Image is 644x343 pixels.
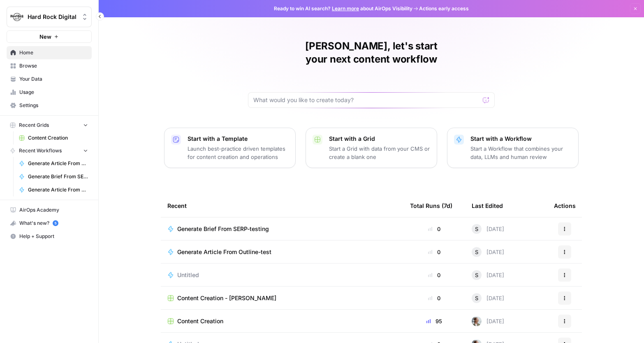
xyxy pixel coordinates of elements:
button: Help + Support [7,230,92,243]
a: Generate Article From Outline-test [167,248,397,256]
p: Start a Workflow that combines your data, LLMs and human review [470,145,572,161]
div: Total Runs (7d) [410,194,452,217]
span: Help + Support [19,233,88,240]
span: Usage [19,89,88,96]
a: Content Creation [167,317,397,325]
span: AirOps Academy [19,206,88,214]
button: Start with a WorkflowStart a Workflow that combines your data, LLMs and human review [447,128,579,168]
span: Content Creation [28,134,88,142]
span: S [475,225,478,233]
span: Actions early access [419,5,469,12]
a: Untitled [167,271,397,279]
span: Generate Article From Outline-test [177,248,271,256]
a: Generate Article From Outline-test [15,157,92,170]
div: 0 [410,225,459,233]
button: Start with a GridStart a Grid with data from your CMS or create a blank one [306,128,437,168]
a: Generate Article From Outline [15,183,92,196]
a: Generate Brief From SERP-testing [167,225,397,233]
p: Start with a Grid [329,135,430,143]
a: AirOps Academy [7,203,92,217]
span: Your Data [19,75,88,83]
a: Learn more [332,5,359,12]
button: What's new? 5 [7,217,92,230]
button: Recent Grids [7,119,92,131]
p: Launch best-practice driven templates for content creation and operations [188,145,289,161]
div: [DATE] [472,316,504,326]
h1: [PERSON_NAME], let's start your next content workflow [248,40,495,66]
img: Hard Rock Digital Logo [9,9,24,24]
span: Untitled [177,271,199,279]
span: S [475,248,478,256]
span: Generate Brief From SERP-testing [177,225,269,233]
div: 0 [410,271,459,279]
a: 5 [53,220,58,226]
span: Recent Workflows [19,147,62,154]
a: Browse [7,59,92,72]
div: [DATE] [472,270,504,280]
p: Start a Grid with data from your CMS or create a blank one [329,145,430,161]
span: Generate Article From Outline [28,186,88,194]
span: Generate Article From Outline-test [28,160,88,167]
a: Content Creation - [PERSON_NAME] [167,294,397,302]
div: 0 [410,248,459,256]
span: Content Creation - [PERSON_NAME] [177,294,276,302]
p: Start with a Workflow [470,135,572,143]
span: New [39,33,51,41]
img: 8ncnxo10g0400pbc1985w40vk6v3 [472,316,482,326]
span: Generate Brief From SERP-testing [28,173,88,180]
button: Start with a TemplateLaunch best-practice driven templates for content creation and operations [164,128,296,168]
div: [DATE] [472,224,504,234]
span: Ready to win AI search? about AirOps Visibility [274,5,412,12]
a: Home [7,46,92,59]
span: Content Creation [177,317,223,325]
div: 95 [410,317,459,325]
span: Hard Rock Digital [28,13,77,21]
button: Recent Workflows [7,145,92,157]
span: Recent Grids [19,121,49,129]
div: Recent [167,194,397,217]
button: Workspace: Hard Rock Digital [7,7,92,27]
div: [DATE] [472,293,504,303]
span: Settings [19,102,88,109]
span: Home [19,49,88,56]
div: 0 [410,294,459,302]
span: Browse [19,62,88,70]
a: Usage [7,86,92,99]
div: Last Edited [472,194,503,217]
a: Your Data [7,72,92,86]
a: Settings [7,99,92,112]
div: Actions [554,194,576,217]
a: Content Creation [15,131,92,145]
div: [DATE] [472,247,504,257]
span: S [475,294,478,302]
text: 5 [54,221,56,225]
p: Start with a Template [188,135,289,143]
div: What's new? [7,217,91,229]
button: New [7,30,92,43]
input: What would you like to create today? [253,96,480,104]
span: S [475,271,478,279]
a: Generate Brief From SERP-testing [15,170,92,183]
